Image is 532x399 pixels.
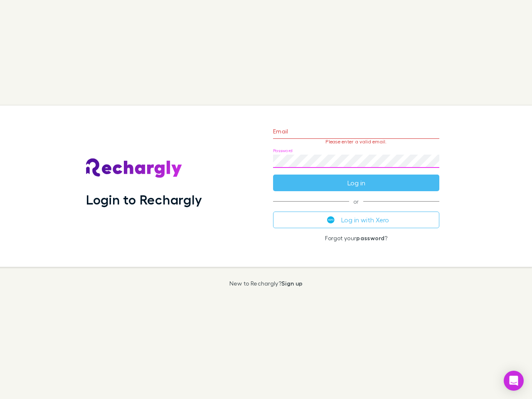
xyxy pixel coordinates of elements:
[86,192,202,207] h1: Login to Rechargly
[273,139,439,145] p: Please enter a valid email.
[273,175,439,191] button: Log in
[356,234,384,241] a: password
[504,371,524,391] div: Open Intercom Messenger
[273,235,439,241] p: Forgot your ?
[281,280,303,287] a: Sign up
[86,158,182,178] img: Rechargly's Logo
[273,201,439,202] span: or
[273,148,293,154] label: Password
[229,280,303,287] p: New to Rechargly?
[327,216,335,224] img: Xero's logo
[273,212,439,228] button: Log in with Xero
